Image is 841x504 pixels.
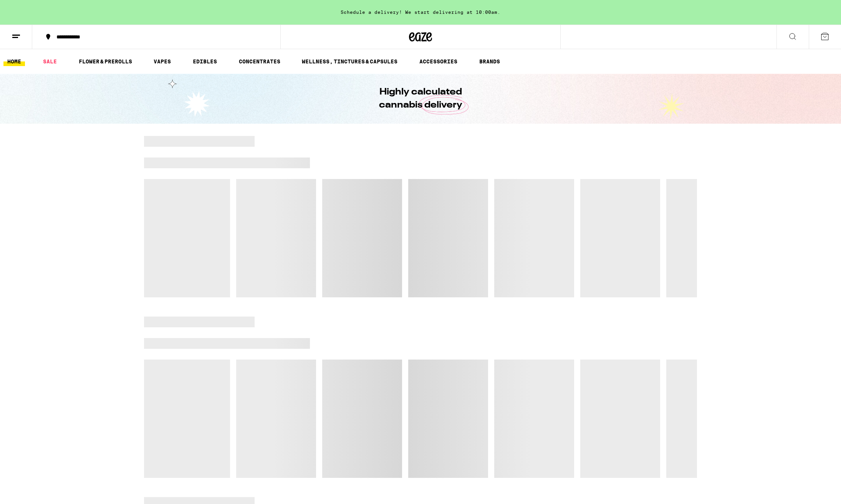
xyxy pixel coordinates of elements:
a: BRANDS [475,57,504,66]
a: SALE [39,57,61,66]
a: WELLNESS, TINCTURES & CAPSULES [298,57,401,66]
a: ACCESSORIES [416,57,461,66]
h1: Highly calculated cannabis delivery [357,86,484,112]
a: FLOWER & PREROLLS [75,57,136,66]
a: CONCENTRATES [235,57,284,66]
a: VAPES [150,57,175,66]
a: EDIBLES [189,57,221,66]
a: HOME [3,57,25,66]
